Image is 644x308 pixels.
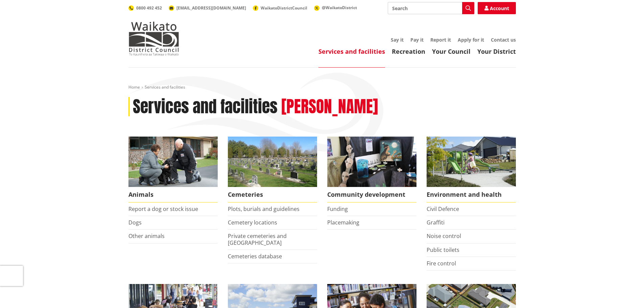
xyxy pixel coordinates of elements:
[128,22,179,55] img: Waikato District Council - Te Kaunihera aa Takiwaa o Waikato
[427,246,459,254] a: Public toilets
[477,47,516,55] a: Your District
[133,97,278,117] h1: Services and facilities
[228,137,317,187] img: Huntly Cemetery
[327,187,416,203] span: Community development
[427,232,461,240] a: Noise control
[327,137,416,203] a: Matariki Travelling Suitcase Art Exhibition Community development
[128,187,218,203] span: Animals
[327,205,348,213] a: Funding
[128,85,516,90] nav: breadcrumb
[176,5,246,11] span: [EMAIL_ADDRESS][DOMAIN_NAME]
[478,2,516,14] a: Account
[458,37,484,43] a: Apply for it
[427,260,456,267] a: Fire control
[128,84,140,90] a: Home
[128,137,218,187] img: Animal Control
[430,37,451,43] a: Report it
[427,219,445,226] a: Graffiti
[145,84,185,90] span: Services and facilities
[427,137,516,203] a: New housing in Pokeno Environment and health
[169,5,246,11] a: [EMAIL_ADDRESS][DOMAIN_NAME]
[228,137,317,203] a: Huntly Cemetery Cemeteries
[136,5,162,11] span: 0800 492 452
[128,205,198,213] a: Report a dog or stock issue
[228,219,277,226] a: Cemetery locations
[491,37,516,43] a: Contact us
[281,97,378,117] h2: [PERSON_NAME]
[427,187,516,203] span: Environment and health
[228,232,287,246] a: Private cemeteries and [GEOGRAPHIC_DATA]
[322,5,357,10] span: @WaikatoDistrict
[128,219,142,226] a: Dogs
[327,137,416,187] img: Matariki Travelling Suitcase Art Exhibition
[228,205,300,213] a: Plots, burials and guidelines
[391,37,404,43] a: Say it
[314,5,357,10] a: @WaikatoDistrict
[427,205,459,213] a: Civil Defence
[261,5,307,11] span: WaikatoDistrictCouncil
[228,187,317,203] span: Cemeteries
[388,2,474,14] input: Search input
[128,232,165,240] a: Other animals
[253,5,307,11] a: WaikatoDistrictCouncil
[318,47,385,55] a: Services and facilities
[327,219,359,226] a: Placemaking
[128,137,218,203] a: Waikato District Council Animal Control team Animals
[128,5,162,11] a: 0800 492 452
[392,47,425,55] a: Recreation
[427,137,516,187] img: New housing in Pokeno
[410,37,424,43] a: Pay it
[432,47,471,55] a: Your Council
[228,253,282,260] a: Cemeteries database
